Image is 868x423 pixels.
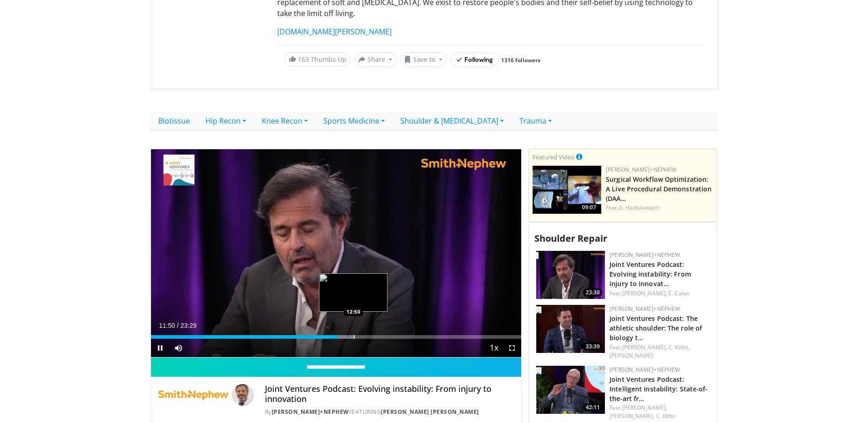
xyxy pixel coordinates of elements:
[536,251,605,299] a: 23:30
[272,408,349,416] a: [PERSON_NAME]+Nephew
[285,52,350,66] a: 163 Thumbs Up
[583,342,603,351] span: 33:39
[619,204,660,211] a: G. Haidukewych
[158,384,228,406] img: Smith+Nephew
[485,339,503,357] button: Playback Rate
[609,375,707,403] a: Joint Ventures Podcast: Intelligent instability: State-of-the-art fr…
[265,408,514,416] div: By FEATURING ,
[609,366,680,374] a: [PERSON_NAME]+Nephew
[151,339,169,357] button: Pause
[534,232,607,244] span: Shoulder Repair
[536,251,605,299] img: 68d4790e-0872-429d-9d74-59e6247d6199.150x105_q85_crop-smart_upscale.jpg
[656,412,676,420] a: C. Klifto
[400,52,447,67] button: Save to
[159,322,175,329] span: 11:50
[609,289,710,298] div: Feat.
[622,289,667,297] a: [PERSON_NAME],
[583,403,603,412] span: 42:11
[606,204,713,212] div: Feat.
[536,305,605,353] img: f5a36523-4014-4b26-ba0a-1980c1b51253.150x105_q85_crop-smart_upscale.jpg
[298,55,309,64] span: 163
[450,52,499,67] button: Following
[609,251,680,259] a: [PERSON_NAME]+Nephew
[254,111,316,130] a: Knee Recon
[609,343,710,360] div: Feat.
[319,273,388,312] img: image.jpeg
[265,384,514,404] h4: Joint Ventures Podcast: Evolving instability: From injury to innovation
[533,166,601,214] a: 09:07
[151,111,198,130] a: Biotissue
[180,322,196,329] span: 23:29
[151,149,522,358] video-js: Video Player
[503,339,521,357] button: Fullscreen
[609,352,653,359] a: [PERSON_NAME]
[606,166,676,174] a: [PERSON_NAME]+Nephew
[354,52,397,67] button: Share
[622,343,667,351] a: [PERSON_NAME],
[579,203,599,211] span: 09:07
[232,384,254,406] img: Avatar
[669,289,689,297] a: E. Calvo
[669,343,690,351] a: C. Klifto,
[609,404,710,420] div: Feat.
[609,314,702,342] a: Joint Ventures Podcast: The athletic shoulder: The role of biology t…
[177,322,179,329] span: /
[512,111,560,130] a: Trauma
[501,56,540,64] a: 1316 followers
[316,111,393,130] a: Sports Medicine
[536,366,605,414] a: 42:11
[606,175,712,203] a: Surgical Workflow Optimization: A Live Procedural Demonstration (DAA…
[381,408,429,416] a: [PERSON_NAME]
[536,366,605,414] img: 68fb0319-defd-40d2-9a59-ac066b7d8959.150x105_q85_crop-smart_upscale.jpg
[198,111,254,130] a: Hip Recon
[277,27,392,37] a: [DOMAIN_NAME][PERSON_NAME]
[622,404,667,412] a: [PERSON_NAME],
[151,335,522,339] div: Progress Bar
[431,408,479,416] a: [PERSON_NAME]
[536,305,605,353] a: 33:39
[583,288,603,297] span: 23:30
[533,166,601,214] img: bcfc90b5-8c69-4b20-afee-af4c0acaf118.150x105_q85_crop-smart_upscale.jpg
[609,260,691,288] a: Joint Ventures Podcast: Evolving instability: From injury to innovat…
[609,412,654,420] a: [PERSON_NAME],
[169,339,188,357] button: Mute
[609,305,680,313] a: [PERSON_NAME]+Nephew
[393,111,512,130] a: Shoulder & [MEDICAL_DATA]
[533,153,574,161] small: Featured Video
